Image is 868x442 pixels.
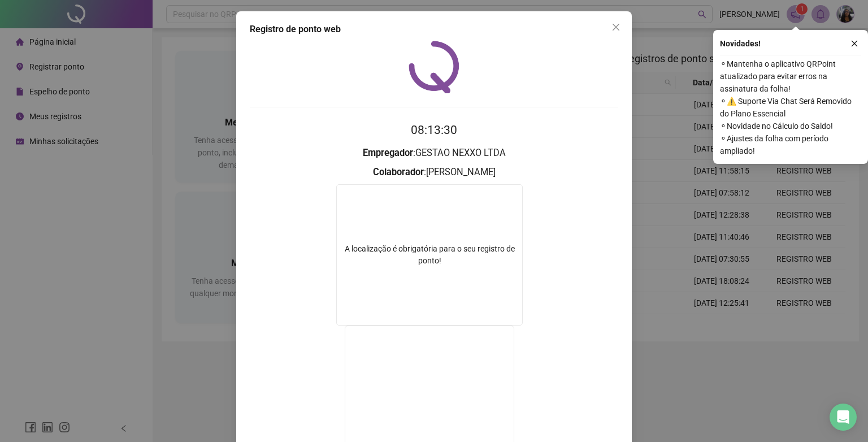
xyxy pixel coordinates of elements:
[250,23,618,36] div: Registro de ponto web
[850,40,858,47] span: close
[250,165,618,180] h3: : [PERSON_NAME]
[607,18,625,36] button: Close
[373,167,424,177] strong: Colaborador
[720,132,861,157] span: ⚬ Ajustes da folha com período ampliado!
[611,23,620,32] span: close
[250,146,618,161] h3: : GESTAO NEXXO LTDA
[830,404,857,431] div: Open Intercom Messenger
[409,41,459,93] img: QRPoint
[337,243,522,267] div: A localização é obrigatória para o seu registro de ponto!
[720,120,861,132] span: ⚬ Novidade no Cálculo do Saldo!
[411,123,457,137] time: 08:13:30
[720,37,761,50] span: Novidades !
[363,148,413,158] strong: Empregador
[720,58,861,95] span: ⚬ Mantenha o aplicativo QRPoint atualizado para evitar erros na assinatura da folha!
[720,95,861,120] span: ⚬ ⚠️ Suporte Via Chat Será Removido do Plano Essencial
